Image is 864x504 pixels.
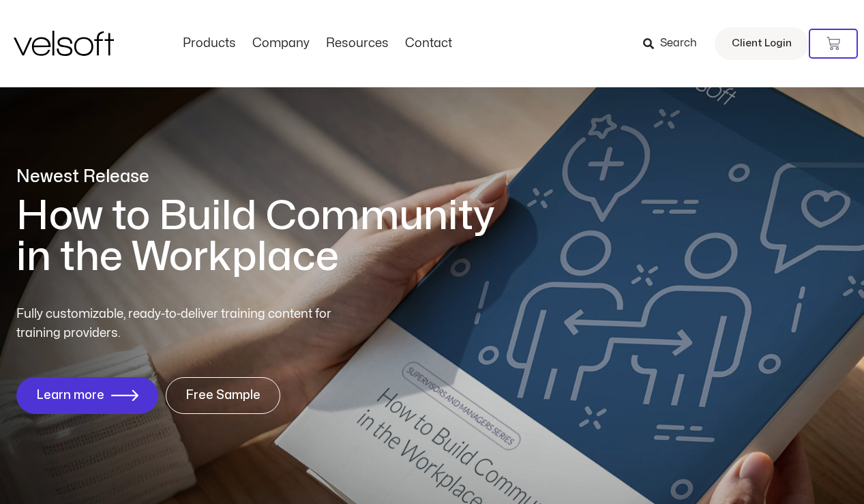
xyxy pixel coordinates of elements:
a: Search [643,32,706,55]
a: Free Sample [166,377,280,414]
a: Client Login [715,27,809,60]
p: Fully customizable, ready-to-deliver training content for training providers. [16,305,356,343]
span: Search [660,35,697,53]
a: ContactMenu Toggle [397,36,460,51]
a: CompanyMenu Toggle [244,36,318,51]
img: Velsoft Training Materials [14,31,114,56]
span: Free Sample [185,389,260,402]
span: Learn more [36,389,104,402]
a: Learn more [16,377,158,414]
nav: Menu [175,36,460,51]
a: ResourcesMenu Toggle [318,36,397,51]
span: Client Login [732,35,792,53]
h1: How to Build Community in the Workplace [16,196,514,278]
a: ProductsMenu Toggle [175,36,244,51]
p: Newest Release [16,165,514,189]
